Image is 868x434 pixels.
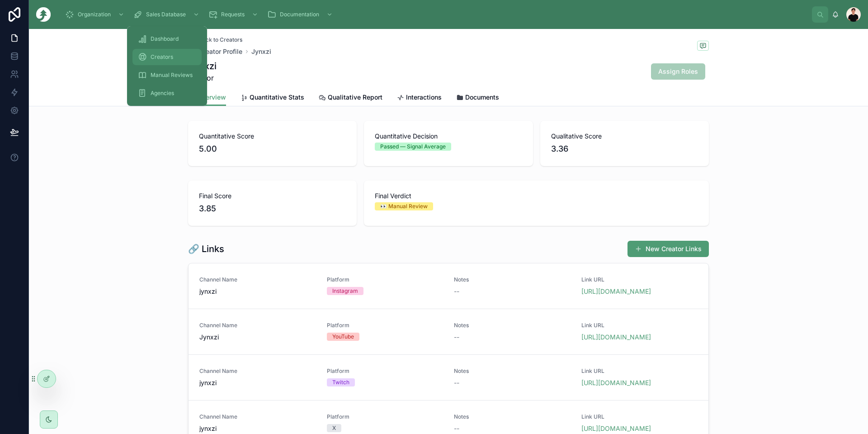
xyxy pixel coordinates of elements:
[454,276,571,283] span: Notes
[199,378,316,387] span: jynxzi
[551,132,698,141] span: Qualitative Score
[188,36,242,43] a: Back to Creators
[627,241,709,257] button: New Creator Links
[241,89,304,107] a: Quantitative Stats
[197,93,226,102] span: Overview
[199,47,242,56] span: Creator Profile
[188,89,226,106] a: Overview
[465,93,499,102] span: Documents
[132,85,202,101] a: Agencies
[36,7,51,22] img: App logo
[327,276,443,283] span: Platform
[327,413,443,420] span: Platform
[380,202,428,210] div: 👀 Manual Review
[188,47,242,56] a: Creator Profile
[151,90,174,97] span: Agencies
[132,67,202,83] a: Manual Reviews
[581,413,698,420] span: Link URL
[199,287,316,296] span: jynxzi
[132,31,202,47] a: Dashboard
[581,333,651,341] a: [URL][DOMAIN_NAME]
[151,72,193,79] span: Manual Reviews
[199,132,346,141] span: Quantitative Score
[327,322,443,329] span: Platform
[62,6,129,23] a: Organization
[397,89,442,107] a: Interactions
[327,367,443,375] span: Platform
[199,36,242,43] span: Back to Creators
[456,89,499,107] a: Documents
[131,6,204,23] a: Sales Database
[454,287,459,296] span: --
[280,11,319,18] span: Documentation
[78,11,111,18] span: Organization
[199,413,316,420] span: Channel Name
[581,379,651,386] a: [URL][DOMAIN_NAME]
[332,378,349,386] div: Twitch
[375,132,522,141] span: Quantitative Decision
[146,11,186,18] span: Sales Database
[454,333,459,342] span: --
[319,89,382,107] a: Qualitative Report
[199,424,316,433] span: jynxzi
[581,367,698,375] span: Link URL
[454,413,571,420] span: Notes
[581,287,651,295] a: [URL][DOMAIN_NAME]
[199,276,316,283] span: Channel Name
[454,367,571,375] span: Notes
[251,47,271,56] a: Jynxzi
[454,322,571,329] span: Notes
[581,276,698,283] span: Link URL
[132,49,202,65] a: Creators
[206,6,263,23] a: Requests
[454,424,459,433] span: --
[264,6,337,23] a: Documentation
[551,143,698,155] span: 3.36
[199,333,316,342] span: Jynxzi
[581,322,698,329] span: Link URL
[250,93,304,102] span: Quantitative Stats
[199,191,346,200] span: Final Score
[375,191,698,200] span: Final Verdict
[58,5,812,24] div: scrollable content
[332,333,354,341] div: YouTube
[380,143,446,151] div: Passed — Signal Average
[454,378,459,387] span: --
[151,53,173,61] span: Creators
[151,35,179,43] span: Dashboard
[199,202,346,215] span: 3.85
[328,93,382,102] span: Qualitative Report
[199,322,316,329] span: Channel Name
[581,424,651,432] a: [URL][DOMAIN_NAME]
[332,424,336,432] div: X
[332,287,358,295] div: Instagram
[221,11,245,18] span: Requests
[199,367,316,375] span: Channel Name
[188,243,224,255] h1: 🔗 Links
[199,143,346,155] span: 5.00
[406,93,442,102] span: Interactions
